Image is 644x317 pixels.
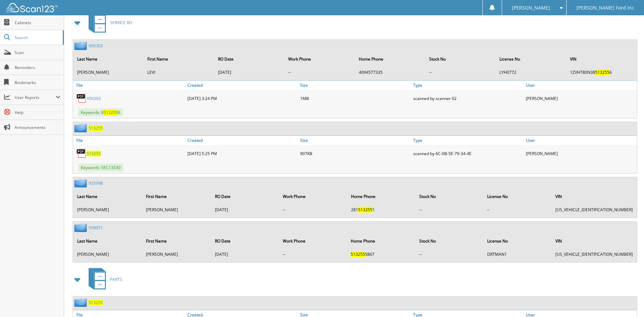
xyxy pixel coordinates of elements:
[15,65,60,70] span: Reminders
[74,249,142,260] td: [PERSON_NAME]
[358,207,372,213] span: 513255
[567,52,636,66] th: VIN
[416,204,483,215] td: --
[143,204,211,215] td: [PERSON_NAME]
[211,234,279,248] th: RO Date
[279,189,347,203] th: Work Phone
[279,204,347,215] td: --
[89,125,103,131] a: 513255
[15,110,60,115] span: Help
[610,284,644,317] div: Chat Widget
[524,147,637,160] div: [PERSON_NAME]
[85,9,132,36] a: SERVICE RO
[110,277,122,282] span: PARTS
[211,249,279,260] td: [DATE]
[76,93,87,103] img: PDF.png
[595,69,609,75] span: 513255
[74,204,142,215] td: [PERSON_NAME]
[144,52,214,66] th: First Name
[484,204,551,215] td: --
[524,81,637,90] a: User
[416,249,483,260] td: --
[211,204,279,215] td: [DATE]
[87,151,101,156] a: 513255
[186,81,298,90] a: Created
[524,136,637,145] a: User
[411,147,524,160] div: scanned by 6C-0B-5E-79-34-4E
[426,67,495,78] td: --
[110,20,132,26] span: SERVICE RO
[355,67,425,78] td: 4094577335
[73,136,186,145] a: File
[15,124,60,130] span: Announcements
[74,67,143,78] td: [PERSON_NAME]
[215,52,284,66] th: RO Date
[298,81,411,90] a: Size
[215,67,284,78] td: [DATE]
[74,41,89,50] img: folder2.png
[298,147,411,160] div: 907KB
[186,91,298,105] div: [DATE] 3:24 PM
[186,136,298,145] a: Created
[89,225,103,231] a: 959051
[74,234,142,248] th: Last Name
[15,80,60,85] span: Bookmarks
[496,67,566,78] td: LYH0772
[104,110,118,115] span: 513255
[298,136,411,145] a: Size
[144,67,214,78] td: LEVI
[186,147,298,160] div: [DATE] 5:25 PM
[15,50,60,55] span: Scan
[143,249,211,260] td: [PERSON_NAME]
[285,52,354,66] th: Work Phone
[85,266,122,293] a: PARTS
[73,81,186,90] a: File
[74,179,89,187] img: folder2.png
[484,189,551,203] th: License No
[78,164,123,171] span: Keywords: SEC13530
[74,298,89,307] img: folder2.png
[416,234,483,248] th: Stock No
[552,189,636,203] th: VIN
[87,96,101,101] a: 950303
[351,251,365,257] span: 513255
[74,52,143,66] th: Last Name
[416,189,483,203] th: Stock No
[576,6,634,10] span: [PERSON_NAME] Ford Inc
[74,189,142,203] th: Last Name
[74,223,89,232] img: folder2.png
[552,249,636,260] td: [US_VEHICLE_IDENTIFICATION_NUMBER]
[496,52,566,66] th: License No
[347,249,415,260] td: 5867
[211,189,279,203] th: RO Date
[411,91,524,105] div: scanned by scanner 02
[347,234,415,248] th: Home Phone
[552,234,636,248] th: VIN
[285,67,354,78] td: --
[411,81,524,90] a: Type
[74,124,89,132] img: folder2.png
[7,3,58,12] img: scan123-logo-white.svg
[484,234,551,248] th: License No
[567,67,636,78] td: 1ZVHT80N38 6
[524,91,637,105] div: [PERSON_NAME]
[143,189,211,203] th: First Name
[279,249,347,260] td: --
[143,234,211,248] th: First Name
[89,180,103,186] a: 935998
[348,204,416,215] td: 281 1
[355,52,425,66] th: Home Phone
[298,91,411,105] div: 1MB
[552,204,636,215] td: [US_VEHICLE_IDENTIFICATION_NUMBER]
[484,249,551,260] td: DRTMAN1
[15,35,59,40] span: Search
[348,189,416,203] th: Home Phone
[426,52,495,66] th: Stock No
[89,300,103,305] a: 513255
[411,136,524,145] a: Type
[512,6,550,10] span: [PERSON_NAME]
[78,109,123,116] span: Keywords: 8 6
